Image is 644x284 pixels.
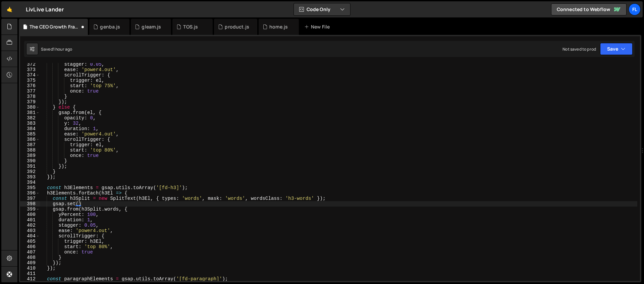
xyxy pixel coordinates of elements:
[20,207,40,212] div: 399
[20,153,40,158] div: 389
[20,180,40,185] div: 394
[20,276,40,282] div: 412
[20,228,40,233] div: 403
[20,271,40,276] div: 411
[20,255,40,260] div: 408
[269,23,288,30] div: home.js
[20,105,40,110] div: 380
[41,46,72,52] div: Saved
[20,201,40,207] div: 398
[20,89,40,94] div: 377
[20,239,40,244] div: 405
[20,131,40,137] div: 385
[20,169,40,174] div: 392
[20,196,40,201] div: 397
[225,23,249,30] div: product.js
[20,174,40,180] div: 393
[562,46,596,52] div: Not saved to prod
[53,46,72,52] div: 1 hour ago
[20,223,40,228] div: 402
[20,148,40,153] div: 388
[20,249,40,255] div: 407
[20,266,40,271] div: 410
[20,164,40,169] div: 391
[30,23,80,30] div: The CEO Growth Framework.js
[1,1,18,17] a: 🤙
[20,137,40,142] div: 386
[20,62,40,67] div: 372
[20,142,40,148] div: 387
[20,72,40,78] div: 374
[20,244,40,249] div: 406
[20,158,40,164] div: 390
[20,94,40,99] div: 378
[183,23,198,30] div: TOS.js
[304,23,332,30] div: New File
[20,212,40,217] div: 400
[629,3,641,15] a: Fl
[20,78,40,83] div: 375
[20,67,40,72] div: 373
[20,185,40,190] div: 395
[20,99,40,105] div: 379
[20,110,40,115] div: 381
[20,126,40,131] div: 384
[294,3,350,15] button: Code Only
[20,115,40,121] div: 382
[20,121,40,126] div: 383
[100,23,120,30] div: genba.js
[142,23,161,30] div: gleam.js
[26,5,64,13] div: LivLive Lander
[600,43,633,55] button: Save
[20,233,40,239] div: 404
[20,83,40,89] div: 376
[20,190,40,196] div: 396
[20,260,40,266] div: 409
[20,217,40,223] div: 401
[551,3,627,15] a: Connected to Webflow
